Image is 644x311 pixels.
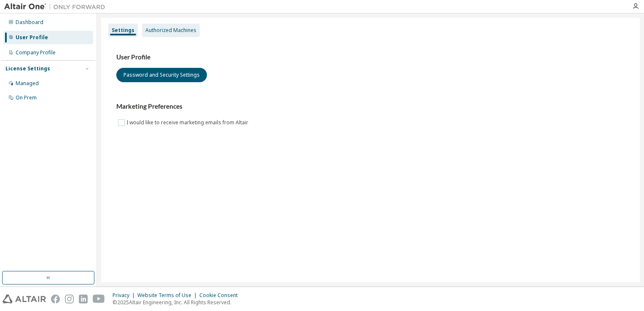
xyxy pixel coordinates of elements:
[93,295,105,303] img: youtube.svg
[145,27,196,34] div: Authorized Machines
[199,292,243,299] div: Cookie Consent
[16,94,37,101] div: On Prem
[65,295,74,303] img: instagram.svg
[16,19,43,26] div: Dashboard
[112,27,134,34] div: Settings
[137,292,199,299] div: Website Terms of Use
[126,118,250,128] label: I would like to receive marketing emails from Altair
[3,295,46,303] img: altair_logo.svg
[116,68,207,82] button: Password and Security Settings
[5,65,50,72] div: License Settings
[4,3,110,11] img: Altair One
[51,295,60,303] img: facebook.svg
[16,49,56,56] div: Company Profile
[116,53,625,62] h3: User Profile
[16,34,48,41] div: User Profile
[79,295,88,303] img: linkedin.svg
[16,80,39,87] div: Managed
[113,299,243,306] p: © 2025 Altair Engineering, Inc. All Rights Reserved.
[116,102,625,111] h3: Marketing Preferences
[113,292,137,299] div: Privacy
